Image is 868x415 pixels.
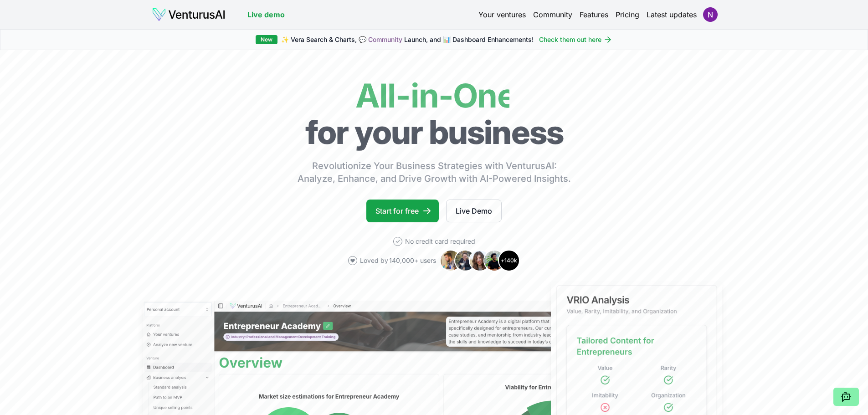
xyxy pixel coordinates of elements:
[483,250,505,272] img: Avatar 4
[454,250,476,272] img: Avatar 2
[247,9,285,20] a: Live demo
[703,7,718,22] img: ACg8ocL1ts9VZZIuq_Q4UcAKSbngxXaUNFGW_Z7KmtUVKz97HXBLuw=s96-c
[281,35,534,44] span: ✨ Vera Search & Charts, 💬 Launch, and 📊 Dashboard Enhancements!
[616,9,639,20] a: Pricing
[368,36,402,43] a: Community
[580,9,608,20] a: Features
[152,7,226,22] img: logo
[366,200,439,222] a: Start for free
[256,35,277,44] div: New
[440,250,462,272] img: Avatar 1
[446,200,502,222] a: Live Demo
[533,9,572,20] a: Community
[647,9,697,20] a: Latest updates
[539,35,612,44] a: Check them out here
[469,250,491,272] img: Avatar 3
[478,9,526,20] a: Your ventures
